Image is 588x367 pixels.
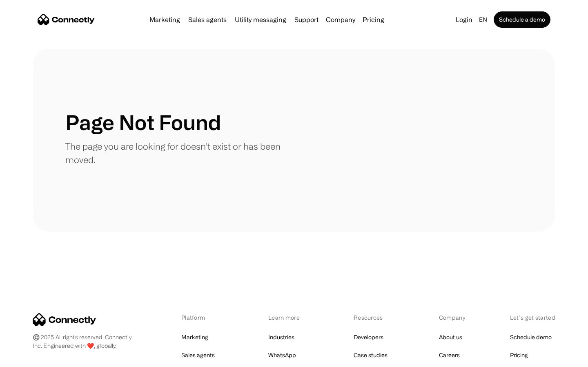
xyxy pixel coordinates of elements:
[146,16,183,23] a: Marketing
[354,349,388,361] a: Case studies
[291,16,322,23] a: Support
[476,14,492,25] div: en
[510,349,528,361] a: Pricing
[181,332,208,343] a: Marketing
[181,313,226,322] div: Platform
[16,353,49,364] ul: Language list
[65,110,221,135] h1: Page Not Found
[65,139,294,166] p: The page you are looking for doesn't exist or has been moved.
[268,349,296,361] a: WhatsApp
[354,332,383,343] a: Developers
[510,313,555,322] div: Let’s get started
[232,16,290,23] a: Utility messaging
[439,313,468,322] div: Company
[359,16,388,23] a: Pricing
[326,14,355,25] div: Company
[439,332,462,343] a: About us
[439,349,460,361] a: Careers
[354,313,396,322] div: Resources
[494,11,550,28] a: Schedule a demo
[185,16,230,23] a: Sales agents
[181,349,215,361] a: Sales agents
[452,14,476,25] a: Login
[479,14,487,25] div: en
[38,13,95,26] a: home
[268,332,294,343] a: Industries
[8,352,49,364] aside: Language selected: English
[510,332,552,343] a: Schedule demo
[268,313,311,322] div: Learn more
[323,14,358,25] div: Company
